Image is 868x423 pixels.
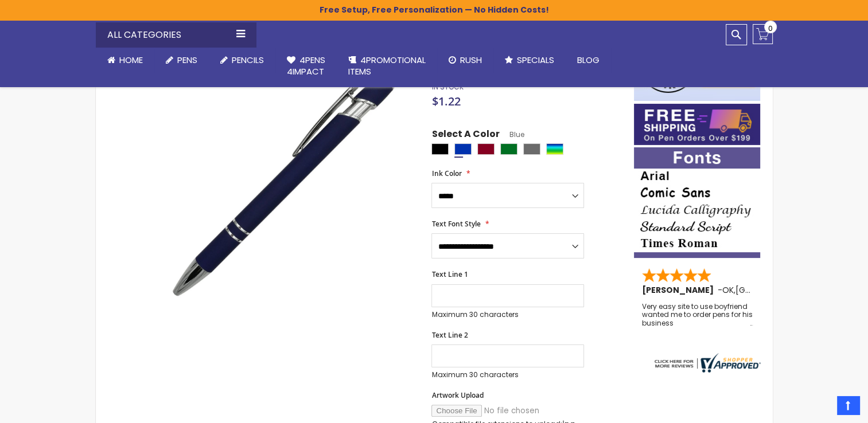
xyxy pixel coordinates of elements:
span: OK [722,284,734,296]
a: Rush [437,48,493,73]
span: Text Line 1 [431,269,468,279]
span: Pencils [232,54,264,66]
p: Maximum 30 characters [431,370,584,379]
img: regal_rubber_blue_n_3_1_2.jpg [154,51,416,313]
a: Home [96,48,154,73]
a: 4Pens4impact [275,48,337,85]
p: Maximum 30 characters [431,310,584,319]
img: font-personalization-examples [634,147,760,258]
a: Pens [154,48,209,73]
div: Assorted [546,143,563,155]
span: - , [718,284,820,296]
a: 0 [753,24,773,44]
span: Rush [460,54,482,66]
img: Free shipping on orders over $199 [634,104,760,145]
span: Text Line 2 [431,330,468,340]
div: Burgundy [477,143,495,155]
div: Very easy site to use boyfriend wanted me to order pens for his business [642,303,753,327]
span: [PERSON_NAME] [642,284,718,296]
span: Pens [177,54,197,66]
span: Artwork Upload [431,390,483,400]
span: Text Font Style [431,219,480,229]
span: In stock [431,82,463,92]
span: Ink Color [431,169,461,178]
div: Grey [523,143,540,155]
span: Blog [577,54,600,66]
span: Specials [517,54,554,66]
span: $1.22 [431,93,460,109]
span: [GEOGRAPHIC_DATA] [735,284,820,296]
a: Pencils [209,48,275,73]
div: Availability [431,83,463,92]
div: Blue [454,143,472,155]
span: Select A Color [431,128,499,143]
a: Blog [566,48,611,73]
div: Black [431,143,449,155]
span: Home [119,54,143,66]
div: Green [500,143,517,155]
span: 4PROMOTIONAL ITEMS [348,54,426,77]
a: Specials [493,48,566,73]
span: 0 [768,23,773,34]
div: All Categories [96,22,256,48]
span: Blue [499,130,524,139]
a: 4PROMOTIONALITEMS [337,48,437,85]
span: 4Pens 4impact [287,54,325,77]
